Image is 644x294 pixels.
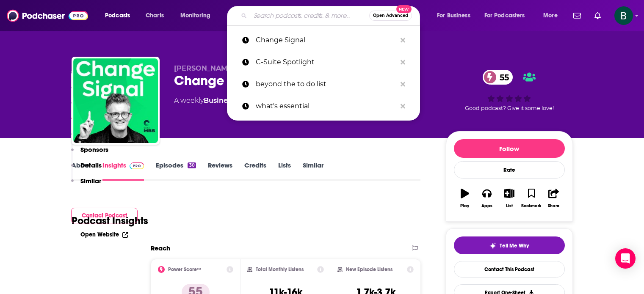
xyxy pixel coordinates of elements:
[73,58,158,143] img: Change Signal
[591,8,604,23] a: Show notifications dropdown
[140,9,169,22] a: Charts
[71,161,102,177] button: Details
[454,161,565,179] div: Rate
[484,10,525,22] span: For Podcasters
[80,231,128,238] a: Open Website
[256,29,396,51] p: Change Signal
[431,9,481,22] button: open menu
[156,161,196,181] a: Episodes30
[278,161,291,181] a: Lists
[7,8,88,24] img: Podchaser - Follow, Share and Rate Podcasts
[105,10,130,22] span: Podcasts
[614,6,633,25] img: User Profile
[168,267,201,272] h2: Power Score™
[151,244,170,252] h2: Reach
[146,10,164,22] span: Charts
[570,8,584,23] a: Show notifications dropdown
[174,64,235,72] span: [PERSON_NAME]
[256,95,396,117] p: what's essential
[614,6,633,25] span: Logged in as betsy46033
[80,161,102,169] p: Details
[99,9,141,22] button: open menu
[491,70,513,85] span: 55
[489,242,496,249] img: tell me why sparkle
[614,6,633,25] button: Show profile menu
[454,139,565,158] button: Follow
[204,96,235,104] a: Business
[174,9,221,22] button: open menu
[520,183,542,214] button: Bookmark
[235,6,428,25] div: Search podcasts, credits, & more...
[188,162,196,168] div: 30
[256,51,396,73] p: C-Suite Spotlight
[227,29,420,51] a: Change Signal
[346,267,392,272] h2: New Episode Listens
[244,161,266,181] a: Credits
[256,73,396,95] p: beyond the to do list
[454,183,476,214] button: Play
[615,248,636,269] div: Open Intercom Messenger
[250,9,369,22] input: Search podcasts, credits, & more...
[543,10,558,22] span: More
[174,96,322,106] div: A weekly podcast
[80,177,101,185] p: Similar
[227,51,420,73] a: C-Suite Spotlight
[483,70,513,85] a: 55
[500,242,529,249] span: Tell Me Why
[227,95,420,117] a: what's essential
[454,236,565,254] button: tell me why sparkleTell Me Why
[548,203,559,209] div: Share
[180,10,210,22] span: Monitoring
[481,203,492,209] div: Apps
[256,267,304,272] h2: Total Monthly Listens
[373,14,408,18] span: Open Advanced
[537,9,568,22] button: open menu
[476,183,498,214] button: Apps
[71,177,101,192] button: Similar
[369,11,412,21] button: Open AdvancedNew
[446,64,573,117] div: 55Good podcast? Give it some love!
[303,161,323,181] a: Similar
[396,5,412,13] span: New
[498,183,520,214] button: List
[227,73,420,95] a: beyond the to do list
[465,105,554,111] span: Good podcast? Give it some love!
[71,208,138,223] button: Contact Podcast
[460,203,469,209] div: Play
[542,183,564,214] button: Share
[454,261,565,278] a: Contact This Podcast
[208,161,232,181] a: Reviews
[521,203,541,209] div: Bookmark
[437,10,470,22] span: For Business
[479,9,537,22] button: open menu
[506,203,513,209] div: List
